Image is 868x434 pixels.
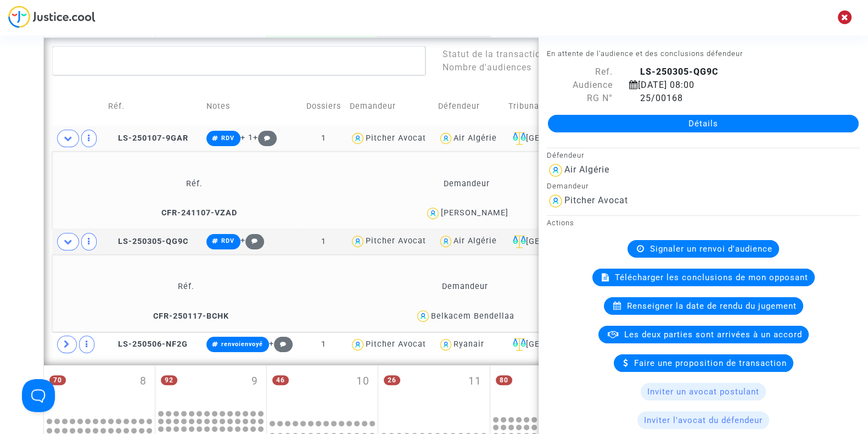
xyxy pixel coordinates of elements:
[251,374,258,390] span: 9
[621,79,841,92] div: [DATE] 08:00
[143,311,229,321] span: CFR-250117-BCHK
[301,229,346,254] td: 1
[441,208,508,218] div: [PERSON_NAME]
[8,5,96,28] img: jc-logo.svg
[508,235,616,248] div: [GEOGRAPHIC_DATA]
[547,151,584,159] small: Défendeur
[634,358,787,368] span: Faire une proposition de transaction
[49,375,66,385] span: 70
[301,126,346,151] td: 1
[346,87,434,126] td: Demandeur
[152,208,237,218] span: CFR-241107-VZAD
[203,87,301,126] td: Notes
[442,49,546,59] span: Statut de la transaction
[108,133,188,143] span: LS-250107-9GAR
[272,375,289,385] span: 46
[22,379,55,412] iframe: Help Scout Beacon - Open
[366,340,426,349] div: Pitcher Avocat
[453,133,497,143] div: Air Algérie
[547,182,589,190] small: Demandeur
[640,66,718,77] b: LS-250305-QG9C
[615,272,808,282] span: Télécharger les conclusions de mon opposant
[56,166,332,202] td: Réf.
[513,132,526,145] img: icon-faciliter-sm.svg
[332,166,602,202] td: Demandeur
[505,87,620,126] td: Tribunal
[548,115,859,132] a: Détails
[547,192,564,210] img: icon-user.svg
[650,244,772,254] span: Signaler un renvoi d'audience
[438,337,454,353] img: icon-user.svg
[425,205,441,221] img: icon-user.svg
[366,133,426,143] div: Pitcher Avocat
[350,233,366,249] img: icon-user.svg
[161,375,177,385] span: 92
[453,340,484,349] div: Ryanair
[253,133,277,142] span: +
[644,415,763,425] span: Inviter l'avocat du défendeur
[104,87,203,126] td: Réf.
[221,341,263,348] span: renvoienvoyé
[44,365,155,414] div: lundi septembre 8, 70 events, click to expand
[378,365,489,414] div: jeudi septembre 11, 26 events, click to expand
[547,219,574,227] small: Actions
[438,233,454,249] img: icon-user.svg
[301,87,346,126] td: Dossiers
[547,49,743,58] small: En attente de l'audience et des conclusions défendeur
[350,131,366,147] img: icon-user.svg
[539,65,621,79] div: Ref.
[513,235,526,248] img: icon-faciliter-sm.svg
[155,365,266,408] div: mardi septembre 9, 92 events, click to expand
[564,164,609,175] div: Air Algérie
[539,92,621,105] div: RG N°
[490,365,601,414] div: vendredi septembre 12, 80 events, click to expand
[442,62,531,73] span: Nombre d'audiences
[56,269,316,305] td: Réf.
[539,79,621,92] div: Audience
[624,330,802,340] span: Les deux parties sont arrivées à un accord
[221,135,234,142] span: RDV
[240,133,253,142] span: + 1
[647,387,759,397] span: Inviter un avocat postulant
[629,93,683,103] span: 25/00168
[350,337,366,353] img: icon-user.svg
[140,374,147,390] span: 8
[468,374,481,390] span: 11
[356,374,369,390] span: 10
[366,236,426,246] div: Pitcher Avocat
[438,131,454,147] img: icon-user.svg
[434,87,505,126] td: Défendeur
[415,308,431,324] img: icon-user.svg
[108,340,188,349] span: LS-250506-NF2G
[269,339,293,348] span: +
[496,375,512,385] span: 80
[453,236,497,246] div: Air Algérie
[431,311,514,321] div: Belkacem Bendellaa
[564,195,628,205] div: Pitcher Avocat
[267,365,378,414] div: mercredi septembre 10, 46 events, click to expand
[508,338,616,351] div: [GEOGRAPHIC_DATA]
[513,338,526,351] img: icon-faciliter-sm.svg
[547,162,564,179] img: icon-user.svg
[301,332,346,357] td: 1
[108,237,188,246] span: LS-250305-QG9C
[384,375,400,385] span: 26
[316,269,614,305] td: Demandeur
[627,301,797,311] span: Renseigner la date de rendu du jugement
[221,237,234,244] span: RDV
[240,236,264,245] span: +
[508,132,616,145] div: [GEOGRAPHIC_DATA]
